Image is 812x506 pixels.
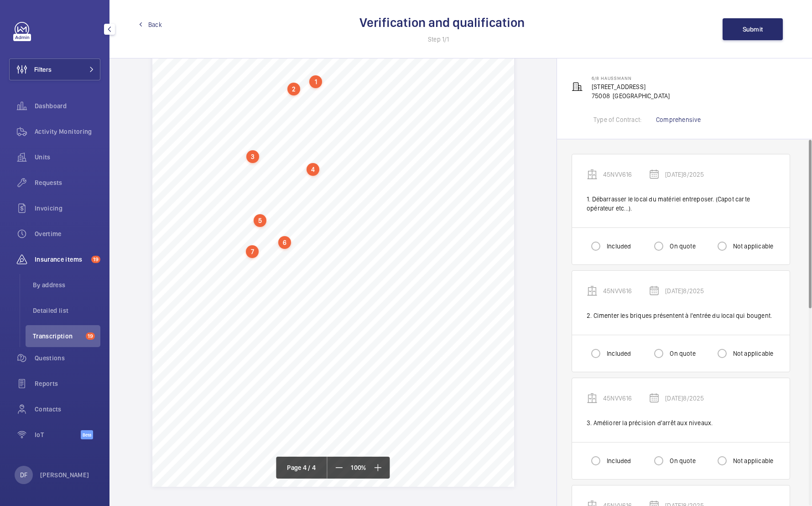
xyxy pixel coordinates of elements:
[40,470,89,480] p: [PERSON_NAME]
[178,183,219,188] span: cabine côté sous-sol.
[167,478,328,482] span: NAMIXIS Siège social [STREET_ADDRESS] de 481 600 € - SIREN [GEOGRAPHIC_DATA]
[668,242,695,251] label: On quote
[309,75,322,88] div: 1
[287,83,300,95] div: 2
[34,65,52,74] span: Filters
[35,101,100,111] span: Dashboard
[81,430,93,439] span: Beta
[723,18,783,40] button: Submit
[178,84,300,89] span: Cimenter les briques présentent à l'entrée du local qui bougent.
[649,285,711,296] div: [DATE]8/2025
[480,476,502,481] span: Page 4 / 4
[178,78,322,82] span: Débarrasser le local du matériel entreposer. (Capot carte opérateur etc...).
[178,152,259,157] span: Améliorer la précision d'arrêt aux niveaux.
[587,311,775,320] div: 2. Cimenter les briques présentent à l'entrée du local qui bougent.
[605,349,631,358] label: Included
[178,202,202,206] span: AU PALIER
[178,103,327,107] span: Remettre en place le flexible dans son support de maintient ( au dessus de la
[35,178,100,187] span: Requests
[178,195,207,200] span: Rien à signaler
[35,127,100,136] span: Activity Monitoring
[592,75,632,81] span: 6/8 Haussmann
[656,116,701,123] a: Comprehensive
[178,140,207,144] span: Rien à signaler
[649,393,711,404] div: [DATE]8/2025
[246,245,259,258] div: 7
[178,215,266,219] span: Remettre les butées caoutchouc manquantes.
[178,127,207,132] span: Rien à signaler
[33,332,82,341] span: Transcription
[603,170,649,179] p: 45NVV616
[178,165,319,169] span: Installer une pancarte réglementaire sur les balustrades du toit de cabine.
[178,208,282,213] span: Assurer le fonctionnement de la manœuvre Pompiers.
[178,146,203,150] span: EN CABINE
[731,456,774,465] label: Not applicable
[347,464,370,471] span: 100%
[352,180,361,185] span: FAIT
[35,153,100,162] span: Units
[178,221,239,225] span: CUVETTE ET SOUS CABINE
[668,456,695,465] label: On quote
[35,229,100,238] span: Overtime
[35,255,88,264] span: Insurance items
[587,195,775,213] div: 1. Débarrasser le local du matériel entreposer. (Capot carte opérateur etc...).
[33,306,100,315] span: Detailed list
[178,246,259,250] span: Enlever les chiffons entreposés en cuvette
[178,233,300,238] span: Réaliser un pompage de la cuvette ( présence d'eau et d'huile).
[178,114,261,119] span: Surveiller l'étanchéité du vérin et des joints.
[178,96,267,101] span: Fixer la boîte plexo sur la centrale hydraulique.
[668,349,695,358] label: On quote
[603,394,649,403] p: 45NVV616
[352,233,361,238] span: FAIT
[35,353,100,363] span: Questions
[178,227,271,232] span: Nettoyer la cuvette et les équipements présents.
[86,332,95,340] span: 19
[178,90,229,95] span: MODE ENTRAINEMENT
[91,256,100,263] span: 19
[307,163,319,176] div: 4
[352,227,361,232] span: FAIT
[178,178,328,182] span: Remettre en place le capot de protection de la carte de l'opérateur de la porte
[178,133,268,137] span: LIMITEUR OU REGULATEUR DE VITESSE
[593,115,641,124] div: Type of Contract:
[178,108,219,113] span: centrale hydraulique).
[649,169,711,180] div: [DATE]8/2025
[352,105,361,110] span: FAIT
[605,456,631,465] label: Included
[352,71,361,76] span: FAIT
[603,286,649,295] p: 45NVV616
[35,204,100,213] span: Invoicing
[352,208,361,213] span: FAIT
[33,280,100,290] span: By address
[587,418,775,427] div: 3. Améliorer la précision d'arrêt aux niveaux.
[352,96,361,101] span: FAIT
[276,457,327,479] div: Page 4 / 4
[148,20,162,29] span: Back
[743,26,763,33] span: Submit
[592,73,670,100] p: [STREET_ADDRESS] 75008 [GEOGRAPHIC_DATA]
[178,189,199,194] span: EN GAINE
[178,121,281,125] span: ARMOIRE DE [PERSON_NAME] ET SELECTEUR
[246,150,259,163] div: 3
[178,171,220,176] span: PORTE DE CABINE
[35,405,100,414] span: Contacts
[352,114,361,119] span: FAIT
[178,158,248,163] span: TOIT DE CABINE ET MI-COURSE
[178,71,257,76] span: Installer un outils de consignation au DTU
[731,242,774,251] label: Not applicable
[731,349,774,358] label: Not applicable
[178,240,291,244] span: Remplacer l'amortisseur sous cabine en cuvette deterioré.
[254,214,266,227] div: 5
[35,430,81,439] span: IoT
[278,236,291,249] div: 6
[178,65,229,69] span: LOCAL DES MACHINES
[9,58,100,80] button: Filters
[35,379,100,388] span: Reports
[428,35,456,44] span: Step 1/1
[605,242,631,251] label: Included
[178,59,207,63] span: Rien à signaler
[20,470,27,480] p: DF
[359,14,525,31] h2: Verification and qualification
